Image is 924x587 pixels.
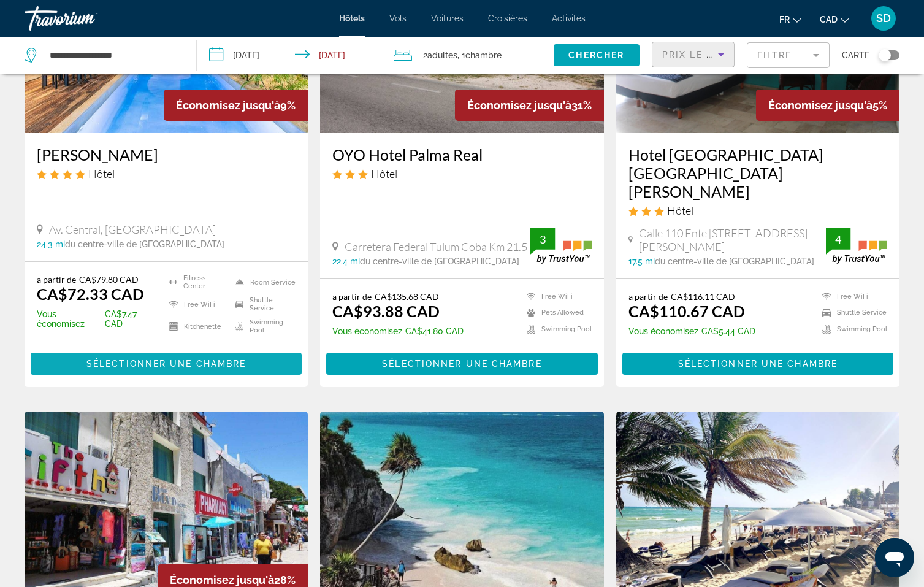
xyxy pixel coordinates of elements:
[37,309,102,329] span: Vous économisez
[65,239,224,249] span: du centre-ville de [GEOGRAPHIC_DATA]
[521,291,592,302] li: Free WiFi
[568,50,624,60] span: Chercher
[427,50,457,60] span: Adultes
[163,318,229,334] li: Kitchenette
[552,13,586,23] a: Activités
[229,274,296,290] li: Room Service
[37,309,154,329] p: CA$7.47 CAD
[25,2,147,34] a: Travorium
[332,145,591,164] a: OYO Hotel Palma Real
[826,232,850,247] div: 4
[622,355,893,369] a: Sélectionner une chambre
[671,291,735,302] del: CA$116.11 CAD
[375,291,439,302] del: CA$135.68 CAD
[31,355,302,369] a: Sélectionner une chambre
[345,240,527,253] span: Carretera Federal Tulum Coba Km 21.5
[49,223,216,236] span: Av. Central, [GEOGRAPHIC_DATA]
[176,99,280,112] span: Économisez jusqu'à
[457,47,502,64] span: , 1
[197,37,381,74] button: Check-in date: Oct 27, 2025 Check-out date: Oct 31, 2025
[628,326,755,336] p: CA$5.44 CAD
[332,302,440,320] ins: CA$93.88 CAD
[667,204,693,217] span: Hôtel
[826,228,887,264] img: trustyou-badge.svg
[816,324,887,334] li: Swimming Pool
[164,90,308,121] div: 9%
[88,167,115,180] span: Hôtel
[639,226,826,253] span: Calle 110 Ente [STREET_ADDRESS][PERSON_NAME]
[431,13,464,23] a: Voitures
[229,318,296,334] li: Swimming Pool
[662,47,724,62] mat-select: Sort by
[628,326,698,336] span: Vous économisez
[628,145,887,201] a: Hotel [GEOGRAPHIC_DATA] [GEOGRAPHIC_DATA][PERSON_NAME]
[423,47,457,64] span: 2
[326,355,597,369] a: Sélectionner une chambre
[875,538,914,577] iframe: Bouton de lancement de la fenêtre de messagerie
[332,291,372,302] span: a partir de
[521,308,592,318] li: Pets Allowed
[37,145,296,164] a: [PERSON_NAME]
[622,353,893,375] button: Sélectionner une chambre
[628,302,745,320] ins: CA$110.67 CAD
[655,256,814,266] span: du centre-ville de [GEOGRAPHIC_DATA]
[530,228,592,264] img: trustyou-badge.svg
[332,326,464,336] p: CA$41.80 CAD
[37,274,76,285] span: a partir de
[820,10,849,28] button: Change currency
[869,50,899,61] button: Toggle map
[79,274,139,285] del: CA$79.80 CAD
[756,90,899,121] div: 5%
[662,50,758,59] span: Prix le plus bas
[37,239,65,249] span: 24.3 mi
[820,15,838,25] span: CAD
[371,167,397,180] span: Hôtel
[86,359,246,369] span: Sélectionner une chambre
[389,13,407,23] a: Vols
[628,291,668,302] span: a partir de
[816,291,887,302] li: Free WiFi
[876,12,891,25] span: SD
[360,256,519,266] span: du centre-ville de [GEOGRAPHIC_DATA]
[163,274,229,290] li: Fitness Center
[381,37,554,74] button: Travelers: 2 adults, 0 children
[554,44,640,66] button: Chercher
[768,99,872,112] span: Économisez jusqu'à
[326,353,597,375] button: Sélectionner une chambre
[163,296,229,312] li: Free WiFi
[628,256,655,266] span: 17.5 mi
[521,324,592,334] li: Swimming Pool
[816,308,887,318] li: Shuttle Service
[842,47,869,64] span: Carte
[465,50,502,60] span: Chambre
[382,359,541,369] span: Sélectionner une chambre
[37,167,296,180] div: 4 star Hotel
[530,232,555,247] div: 3
[467,99,571,112] span: Économisez jusqu'à
[332,256,360,266] span: 22.4 mi
[339,13,365,23] a: Hôtels
[170,574,274,586] span: Économisez jusqu'à
[628,204,887,217] div: 3 star Hotel
[678,359,838,369] span: Sélectionner une chambre
[332,167,591,180] div: 3 star Hotel
[37,285,144,303] ins: CA$72.33 CAD
[488,13,527,23] a: Croisières
[747,42,830,69] button: Filter
[31,353,302,375] button: Sélectionner une chambre
[868,6,899,31] button: User Menu
[332,326,402,336] span: Vous économisez
[455,90,604,121] div: 31%
[229,296,296,312] li: Shuttle Service
[779,15,790,25] span: fr
[779,10,801,28] button: Change language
